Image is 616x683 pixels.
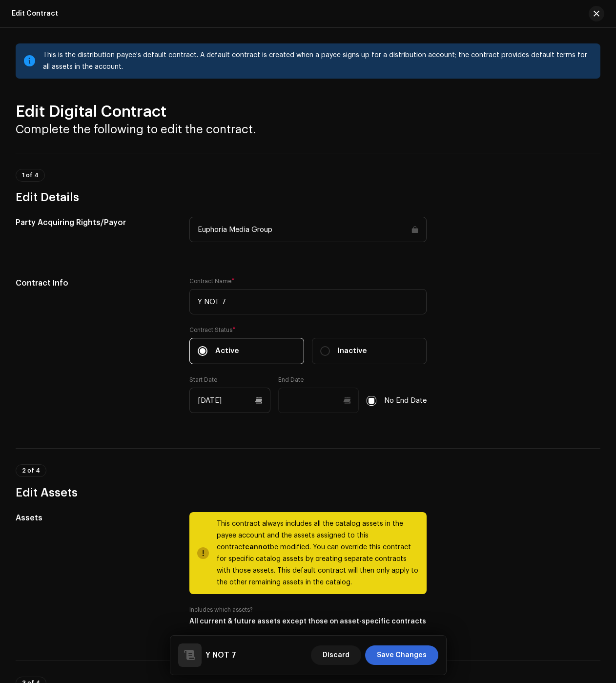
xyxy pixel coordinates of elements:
span: Save Changes [377,645,427,665]
label: Contract Name [189,277,235,285]
h3: Edit Assets [16,485,600,500]
h3: Complete the following to edit the contract. [16,122,600,137]
h5: Assets [16,512,174,524]
button: Discard [311,645,361,665]
input: Type something... [189,289,427,314]
h2: Edit Digital Contract [16,102,600,122]
h5: Contract Info [16,277,174,289]
div: This contract always includes all the catalog assets in the payee account and the assets assigned... [217,518,419,588]
label: No End Date [384,395,427,406]
label: Contract Status [189,326,427,334]
label: End Date [278,376,304,384]
h3: Edit Details [16,189,600,205]
h5: Y NOT 7 [205,649,236,661]
span: Active [215,346,239,356]
div: This is the distribution payee's default contract. A default contract is created when a payee sig... [43,49,593,73]
h5: Party Acquiring Rights/Payor [16,217,174,228]
strong: cannot [245,544,270,551]
span: Discard [323,645,349,665]
span: Inactive [338,346,367,356]
label: Start Date [189,376,217,384]
button: Save Changes [365,645,438,665]
div: All current & future assets except those on asset-specific contracts [189,618,427,625]
label: Includes which assets? [189,606,253,614]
